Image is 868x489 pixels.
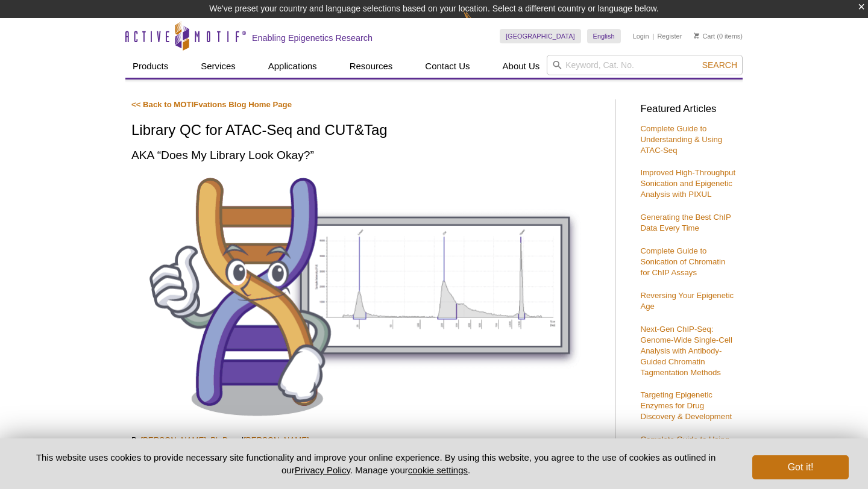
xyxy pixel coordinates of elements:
h2: AKA “Does My Library Look Okay?” [131,147,603,163]
a: Login [633,32,649,40]
button: Search [699,60,741,70]
a: Reversing Your Epigenetic Age [640,291,734,311]
a: Products [125,55,175,78]
a: Contact Us [418,55,477,78]
a: Privacy Policy [295,465,350,475]
a: Generating the Best ChIP Data Every Time [640,213,731,232]
a: Targeting Epigenetic Enzymes for Drug Discovery & Development [640,390,732,421]
a: Next-Gen ChIP-Seq: Genome-Wide Single-Cell Analysis with Antibody-Guided Chromatin Tagmentation M... [640,325,732,377]
img: Your Cart [694,33,699,39]
li: | [652,29,654,43]
a: << Back to MOTIFvations Blog Home Page [131,100,292,109]
span: Search [702,60,737,70]
input: Keyword, Cat. No. [547,55,743,75]
a: Improved High-Throughput Sonication and Epigenetic Analysis with PIXUL [640,168,735,199]
a: Applications [261,55,324,78]
a: Cart [694,32,715,40]
h1: Library QC for ATAC-Seq and CUT&Tag [131,122,603,140]
a: Complete Guide to Using RRBS for Genome-Wide DNA Methylation Analysis [640,435,731,466]
img: Change Here [463,9,495,37]
a: [GEOGRAPHIC_DATA] [500,29,581,43]
a: English [587,29,621,43]
button: Got it! [752,455,849,479]
a: [PERSON_NAME], Ph.D. [140,435,230,444]
li: (0 items) [694,29,743,43]
a: [PERSON_NAME] [244,435,309,444]
a: Complete Guide to Understanding & Using ATAC-Seq [640,124,722,155]
p: By and [131,435,603,446]
a: Complete Guide to Sonication of Chromatin for ChIP Assays [640,246,725,277]
button: cookie settings [408,465,468,475]
p: This website uses cookies to provide necessary site functionality and improve your online experie... [19,451,732,476]
img: Library QC for ATAC-Seq and CUT&Tag [131,172,603,421]
a: Resources [342,55,400,78]
a: Services [193,55,243,78]
h2: Enabling Epigenetics Research [252,33,373,43]
h3: Featured Articles [640,104,737,114]
a: About Us [495,55,547,78]
a: Register [657,32,682,40]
